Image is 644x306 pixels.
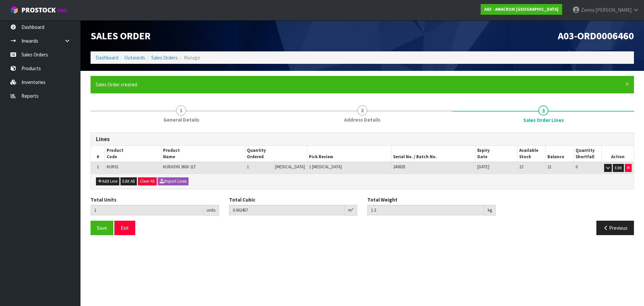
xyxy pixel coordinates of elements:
th: Product Name [161,146,245,162]
span: Sales Order Lines [91,127,634,241]
th: Expiry Date [476,146,518,162]
button: Add Line [96,177,119,185]
h3: Lines [96,136,629,142]
button: Previous [596,221,634,235]
span: 21 [547,164,551,170]
span: KUR01 [107,164,118,170]
span: KURASYN 360X 1LT [163,164,196,170]
span: Sales Order [91,29,151,42]
strong: A03 - AMACRON [GEOGRAPHIC_DATA] [484,6,558,12]
label: Total Units [91,196,116,203]
button: Edit [613,164,624,172]
span: Address Details [344,116,380,123]
span: A03-ORD0006460 [558,29,634,42]
span: [MEDICAL_DATA] [275,164,305,170]
label: Total Weight [367,196,397,203]
th: Quantity Shortfall [574,146,602,162]
div: m³ [345,205,357,216]
a: Sales Orders [151,54,178,61]
th: Action [602,146,634,162]
span: ProStock [21,6,56,14]
th: Quantity Ordered [245,146,307,162]
span: Save [97,225,107,231]
input: Total Units [91,205,203,215]
div: kg [484,205,496,216]
label: Total Cubic [229,196,255,203]
th: Balance [546,146,574,162]
span: Manage [184,54,200,61]
input: Total Cubic [229,205,345,215]
input: Total Weight [367,205,484,215]
span: General Details [163,116,199,123]
span: 1 [176,105,186,116]
button: Clear All [138,177,157,185]
th: Serial No. / Batch No. [391,146,476,162]
span: [PERSON_NAME] [595,7,632,13]
span: 240835 [393,164,405,170]
a: Dashboard [96,54,118,61]
span: 1 [MEDICAL_DATA] [309,164,342,170]
span: 0 [576,164,578,170]
button: Save [91,221,113,235]
a: Outwards [124,54,145,61]
span: 3 [538,105,548,116]
th: Available Stock [518,146,546,162]
th: Pick Review [307,146,391,162]
th: Product Code [105,146,161,162]
button: Edit All [120,177,137,185]
span: Sales Order Lines [523,117,564,124]
span: 1 [247,164,249,170]
span: 22 [519,164,523,170]
span: [DATE] [477,164,489,170]
span: Zenna [581,7,594,13]
small: WMS [57,7,67,14]
th: # [91,146,105,162]
span: 2 [357,105,367,116]
span: Sales Order created [96,81,137,88]
span: × [625,79,629,89]
div: units [203,205,219,216]
img: cube-alt.png [10,6,18,14]
span: 1 [97,164,99,170]
button: Import Lines [158,177,189,185]
button: Exit [114,221,135,235]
